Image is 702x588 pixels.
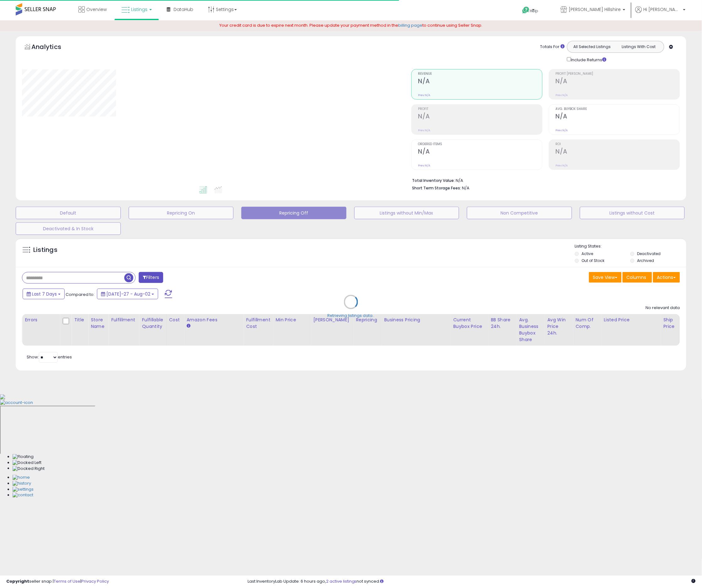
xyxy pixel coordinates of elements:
span: Help [530,8,539,14]
small: Prev: N/A [556,128,568,132]
span: Your credit card is due to expire next month. Please update your payment method in the to continu... [220,22,483,28]
img: Settings [13,487,34,493]
button: Listings without Min/Max [354,207,459,219]
i: Get Help [522,6,530,14]
span: Listings [131,6,147,13]
button: Deactivated & In Stock [16,222,121,235]
button: Listings without Cost [580,207,685,219]
h2: N/A [556,113,680,121]
button: Repricing On [129,207,234,219]
h2: N/A [418,148,542,156]
span: ROI [556,143,680,146]
img: Floating [13,454,34,460]
small: Prev: N/A [418,128,431,132]
img: History [13,481,31,487]
a: Hi [PERSON_NAME] [635,6,686,20]
span: Profit [PERSON_NAME] [556,72,680,76]
a: billing page [399,22,423,28]
h2: N/A [418,78,542,86]
span: DataHub [174,6,193,13]
button: Non Competitive [467,207,572,219]
span: Avg. Buybox Share [556,107,680,111]
span: [PERSON_NAME] Hillshire [569,6,621,13]
a: Help [517,2,551,20]
img: Docked Left [13,460,41,466]
b: Short Term Storage Fees: [412,185,461,191]
div: Retrieving listings data.. [328,313,375,318]
span: Ordered Items [418,143,542,146]
span: N/A [462,185,470,191]
img: Docked Right [13,466,45,472]
button: Default [16,207,121,219]
span: Overview [86,6,107,13]
span: Profit [418,107,542,111]
img: Contact [13,493,33,498]
span: Revenue [418,72,542,76]
small: Prev: N/A [556,164,568,167]
button: Repricing Off [241,207,346,219]
small: Prev: N/A [418,164,431,167]
button: Listings With Cost [615,43,662,51]
h2: N/A [418,113,542,121]
h2: N/A [556,148,680,156]
div: Totals For [540,44,565,50]
small: Prev: N/A [556,93,568,97]
li: N/A [412,176,675,184]
h2: N/A [556,78,680,86]
span: Hi [PERSON_NAME] [644,6,681,13]
small: Prev: N/A [418,93,431,97]
h5: Analytics [31,42,73,53]
button: All Selected Listings [569,43,616,51]
img: Home [13,475,30,481]
div: Include Returns [562,56,614,63]
b: Total Inventory Value: [412,178,455,183]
